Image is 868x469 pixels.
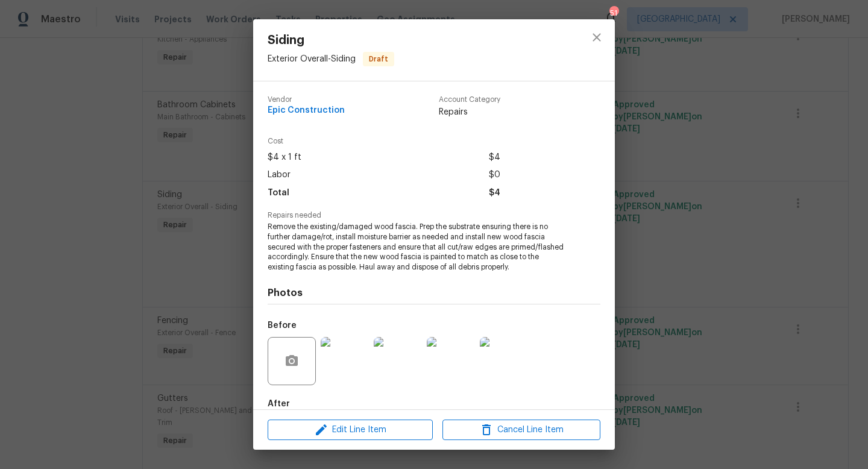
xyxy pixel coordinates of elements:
span: Draft [364,53,393,65]
span: $0 [489,166,500,184]
span: $4 x 1 ft [268,149,301,166]
h5: Before [268,321,297,330]
span: Account Category [439,96,500,104]
h4: Photos [268,287,600,299]
span: Cancel Line Item [446,423,597,438]
span: Labor [268,166,291,184]
span: Siding [268,34,394,47]
span: $4 [489,149,500,166]
span: Repairs [439,106,500,118]
div: 51 [609,7,618,19]
span: Exterior Overall - Siding [268,55,356,63]
span: Edit Line Item [271,423,429,438]
span: Vendor [268,96,345,104]
span: Epic Construction [268,106,345,115]
span: Total [268,184,289,202]
button: Cancel Line Item [442,420,600,441]
span: Repairs needed [268,212,600,219]
button: close [582,23,611,52]
span: $4 [489,184,500,202]
h5: After [268,400,290,408]
button: Edit Line Item [268,420,433,441]
span: Remove the existing/damaged wood fascia. Prep the substrate ensuring there is no further damage/r... [268,222,567,272]
span: Cost [268,137,500,145]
